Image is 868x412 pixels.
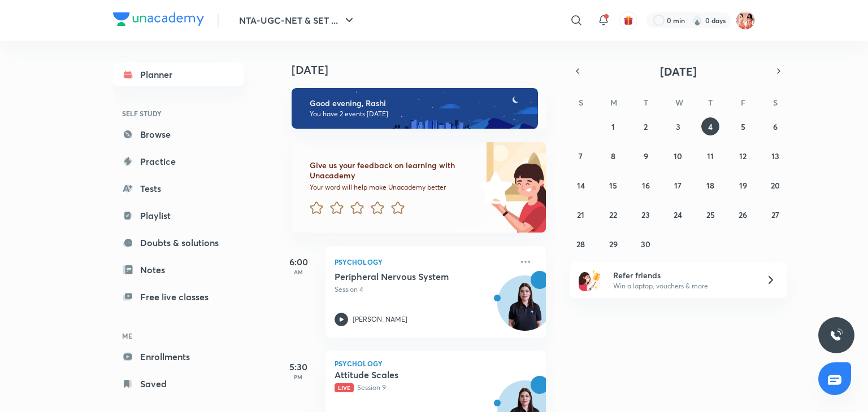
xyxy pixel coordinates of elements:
h6: Give us your feedback on learning with Unacademy [310,160,475,181]
button: September 23, 2025 [637,205,655,223]
button: September 3, 2025 [669,117,687,135]
img: Avatar [498,282,552,336]
button: September 7, 2025 [572,147,590,165]
img: evening [292,88,538,129]
abbr: September 14, 2025 [577,180,585,191]
p: Psychology [335,255,512,269]
button: September 6, 2025 [766,117,784,135]
a: Free live classes [113,286,244,308]
button: September 20, 2025 [766,176,784,194]
a: Tests [113,177,244,200]
button: September 14, 2025 [572,176,590,194]
a: Planner [113,63,244,86]
h5: Attitude Scales [335,369,475,380]
h5: 5:30 [276,360,321,374]
abbr: September 8, 2025 [611,151,615,161]
img: feedback_image [440,142,546,233]
p: AM [276,269,321,275]
button: September 25, 2025 [701,205,719,223]
abbr: Saturday [773,97,778,108]
h6: ME [113,326,244,345]
abbr: September 21, 2025 [577,209,584,220]
button: September 15, 2025 [604,176,622,194]
button: September 2, 2025 [637,117,655,135]
button: September 12, 2025 [734,147,752,165]
button: September 29, 2025 [604,235,622,253]
img: streak [692,15,703,26]
abbr: September 16, 2025 [642,180,650,191]
abbr: September 6, 2025 [773,121,778,132]
button: September 9, 2025 [637,147,655,165]
img: avatar [623,15,633,25]
p: Session 4 [335,284,512,295]
abbr: September 13, 2025 [771,151,779,161]
abbr: Wednesday [675,97,683,108]
button: September 18, 2025 [701,176,719,194]
a: Notes [113,258,244,281]
button: [DATE] [585,63,771,79]
button: September 30, 2025 [637,235,655,253]
abbr: September 7, 2025 [579,151,583,161]
span: [DATE] [660,64,697,79]
abbr: September 28, 2025 [576,239,585,249]
h4: [DATE] [292,63,557,77]
abbr: September 2, 2025 [644,121,648,132]
abbr: September 11, 2025 [707,151,714,161]
abbr: September 24, 2025 [674,209,682,220]
a: Saved [113,372,244,395]
abbr: September 5, 2025 [741,121,745,132]
abbr: Sunday [579,97,583,108]
p: Psychology [335,360,537,367]
abbr: September 3, 2025 [676,121,680,132]
abbr: September 4, 2025 [708,121,713,132]
span: Live [335,383,354,392]
button: September 22, 2025 [604,205,622,223]
abbr: Tuesday [644,97,648,108]
img: Rashi Gupta [736,11,755,30]
h6: Good evening, Rashi [310,98,528,108]
button: September 24, 2025 [669,205,687,223]
abbr: September 22, 2025 [609,209,617,220]
button: NTA-UGC-NET & SET ... [232,9,363,32]
button: September 28, 2025 [572,235,590,253]
h6: Refer friends [613,269,752,281]
button: September 19, 2025 [734,176,752,194]
button: September 27, 2025 [766,205,784,223]
button: September 4, 2025 [701,117,719,135]
abbr: September 26, 2025 [739,209,747,220]
abbr: Thursday [708,97,713,108]
abbr: September 9, 2025 [644,151,648,161]
button: September 16, 2025 [637,176,655,194]
abbr: September 18, 2025 [706,180,714,191]
a: Enrollments [113,345,244,368]
abbr: September 19, 2025 [739,180,747,191]
button: September 21, 2025 [572,205,590,223]
button: September 5, 2025 [734,117,752,135]
img: Company Logo [113,12,204,26]
h5: 6:00 [276,255,321,269]
button: September 8, 2025 [604,147,622,165]
button: September 1, 2025 [604,117,622,135]
abbr: September 30, 2025 [641,239,650,249]
button: September 17, 2025 [669,176,687,194]
p: Win a laptop, vouchers & more [613,281,752,291]
img: referral [579,269,601,291]
abbr: September 20, 2025 [771,180,780,191]
button: September 13, 2025 [766,147,784,165]
abbr: September 12, 2025 [739,151,747,161]
a: Doubts & solutions [113,231,244,254]
button: September 10, 2025 [669,147,687,165]
abbr: September 10, 2025 [674,151,682,161]
button: September 26, 2025 [734,205,752,223]
abbr: September 25, 2025 [706,209,715,220]
a: Browse [113,123,244,146]
abbr: Monday [610,97,617,108]
p: You have 2 events [DATE] [310,109,528,119]
h6: SELF STUDY [113,104,244,123]
p: PM [276,374,321,380]
abbr: Friday [741,97,745,108]
abbr: September 27, 2025 [771,209,779,220]
a: Practice [113,150,244,173]
h5: Peripheral Nervous System [335,271,475,282]
a: Company Logo [113,12,204,29]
